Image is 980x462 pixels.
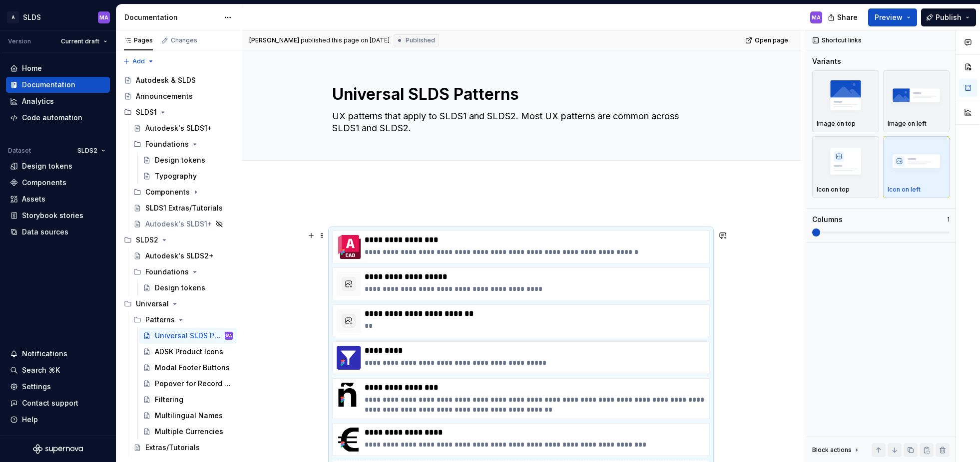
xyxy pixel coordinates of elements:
div: Filtering [155,395,183,405]
div: Storybook stories [22,211,83,221]
div: Assets [22,194,45,204]
div: Notifications [22,349,67,359]
a: SLDS1 Extras/Tutorials [129,200,237,216]
div: Foundations [145,139,189,149]
div: Autodesk's SLDS2+ [145,251,214,261]
a: Supernova Logo [33,444,83,454]
div: Contact support [22,398,78,408]
a: Open page [742,33,793,47]
div: Components [22,178,66,188]
div: Universal [136,299,169,309]
a: Components [6,175,110,191]
a: Modal Footer Buttons [139,360,237,376]
a: Typography [139,168,237,184]
a: Settings [6,379,110,395]
span: Share [837,12,858,22]
a: Code automation [6,110,110,126]
a: Multilingual Names [139,408,237,424]
div: Components [129,184,237,200]
button: placeholderIcon on left [883,136,950,198]
a: Multiple Currencies [139,424,237,440]
button: Help [6,412,110,428]
a: Analytics [6,93,110,109]
textarea: Universal SLDS Patterns [330,82,708,106]
p: 1 [947,216,950,224]
img: b948e12d-511e-449e-909c-ff4742727517.png [337,428,361,452]
div: Design tokens [155,283,205,293]
div: Foundations [129,264,237,280]
div: Version [8,37,31,45]
img: placeholder [888,143,946,179]
p: Icon on left [888,186,921,194]
div: Autodesk's SLDS1+ [145,123,212,133]
button: Publish [921,8,976,26]
span: Add [132,57,145,65]
a: Announcements [120,88,237,104]
a: Storybook stories [6,208,110,224]
div: Search ⌘K [22,365,60,375]
div: Page tree [120,72,237,456]
div: Design tokens [22,161,72,171]
div: published this page on [DATE] [301,36,390,44]
a: Autodesk & SLDS [120,72,237,88]
button: placeholderIcon on top [812,136,879,198]
div: Universal [120,296,237,312]
button: ASLDSMA [2,6,114,28]
div: Code automation [22,113,82,123]
div: Design tokens [155,155,205,165]
div: Changes [171,36,197,44]
a: Design tokens [139,152,237,168]
p: Image on top [817,120,856,128]
div: Autodesk's SLDS1+ [145,219,212,229]
div: Foundations [145,267,189,277]
span: Publish [936,12,962,22]
div: MA [226,331,232,341]
button: Notifications [6,346,110,362]
button: SLDS2 [73,144,110,158]
a: Popover for Record Previews [139,376,237,392]
button: Share [823,8,864,26]
button: Add [120,54,157,68]
div: SLDS1 [120,104,237,120]
a: Home [6,60,110,76]
p: Icon on top [817,186,850,194]
button: Current draft [56,34,112,48]
div: Universal SLDS Patterns [155,331,223,341]
span: Preview [875,12,903,22]
div: Modal Footer Buttons [155,363,230,373]
img: placeholder [817,143,875,179]
button: Search ⌘K [6,362,110,378]
div: Extras/Tutorials [145,443,200,453]
a: Autodesk's SLDS1+ [129,216,237,232]
div: Dataset [8,147,31,155]
div: Multiple Currencies [155,427,223,437]
img: 7f757ba5-ca08-4338-93bb-e2448cf228b2.png [337,235,361,259]
div: SLDS [23,12,41,22]
div: Announcements [136,91,193,101]
div: Documentation [22,80,75,90]
img: placeholder [888,77,946,113]
button: Contact support [6,395,110,411]
div: Components [145,187,190,197]
button: placeholderImage on top [812,70,879,132]
a: Design tokens [6,158,110,174]
a: Universal SLDS PatternsMA [139,328,237,344]
a: Data sources [6,224,110,240]
img: 60bc7524-39a0-4487-8eaa-c0505f1aeea3.png [337,346,361,370]
span: [PERSON_NAME] [249,36,299,44]
p: Image on left [888,120,927,128]
div: Home [22,63,42,73]
div: Help [22,415,38,425]
div: A [7,11,19,23]
span: Published [406,36,435,44]
img: placeholder [817,77,875,113]
div: Popover for Record Previews [155,379,231,389]
div: SLDS1 Extras/Tutorials [145,203,223,213]
span: Current draft [61,37,99,45]
img: a71df8b0-3bff-4432-a957-2839622c02ae.png [337,383,361,407]
div: Autodesk & SLDS [136,75,196,85]
button: Preview [868,8,917,26]
div: Block actions [812,443,861,457]
div: Variants [812,56,841,66]
div: Analytics [22,96,54,106]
